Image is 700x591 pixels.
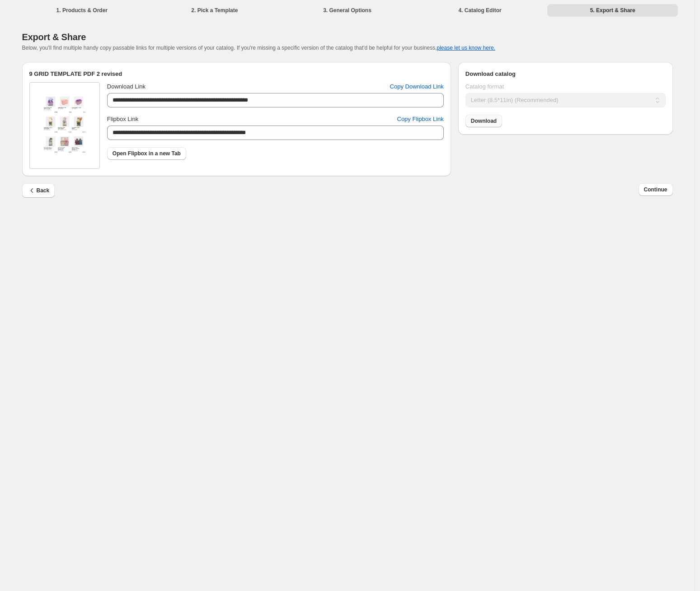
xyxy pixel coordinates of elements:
span: Catalog format [465,83,504,90]
span: Below, you'll find multiple handy copy passable links for multiple versions of your catalog. If y... [22,45,495,51]
span: Download Link [107,83,146,90]
span: Copy Download Link [390,82,444,91]
h2: 9 GRID TEMPLATE PDF 2 revised [29,70,444,79]
span: Back [28,186,50,195]
button: Continue [639,183,673,196]
span: Open Flipbox in a new Tab [113,150,181,157]
span: Continue [644,186,667,193]
h2: Download catalog [465,70,666,79]
button: please let us know here. [437,45,495,51]
span: Copy Flipbox Link [397,115,444,124]
button: Copy Flipbox Link [392,112,449,126]
img: thumbImage [42,94,87,158]
span: Download [471,117,497,125]
button: Back [22,183,55,198]
span: Flipbox Link [107,116,138,122]
a: Open Flipbox in a new Tab [107,147,186,160]
a: Download [465,115,502,127]
span: Export & Share [22,32,86,42]
button: Copy Download Link [385,79,449,94]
